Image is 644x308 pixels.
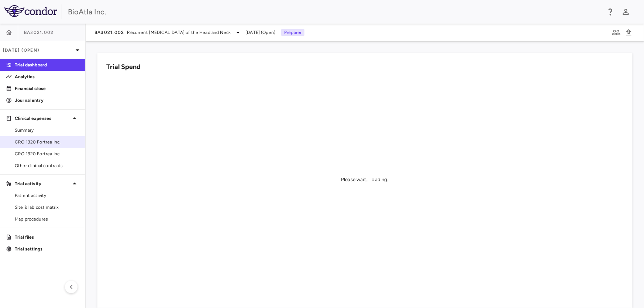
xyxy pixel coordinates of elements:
[245,29,275,36] span: [DATE] (Open)
[15,127,79,134] span: Summary
[127,29,231,36] span: Recurrent [MEDICAL_DATA] of the Head and Neck
[4,5,57,17] img: logo-full-SnFGN8VE.png
[15,192,79,199] span: Patient activity
[15,204,79,211] span: Site & lab cost matrix
[15,115,70,122] p: Clinical expenses
[15,180,70,187] p: Trial activity
[15,162,79,169] span: Other clinical contracts
[15,234,79,240] p: Trial files
[15,85,79,92] p: Financial close
[15,246,79,252] p: Trial settings
[94,30,124,35] span: BA3021.002
[15,216,79,222] span: Map procedures
[24,30,54,35] span: BA3021.002
[15,139,79,145] span: CRO 1320 Fortrea Inc.
[15,62,79,68] p: Trial dashboard
[68,6,601,17] div: BioAtla Inc.
[281,29,304,36] p: Preparer
[15,73,79,80] p: Analytics
[3,47,73,53] p: [DATE] (Open)
[341,176,388,183] div: Please wait... loading.
[15,150,79,157] span: CRO 1320 Fortrea Inc.
[15,97,79,104] p: Journal entry
[106,62,141,72] h6: Trial Spend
